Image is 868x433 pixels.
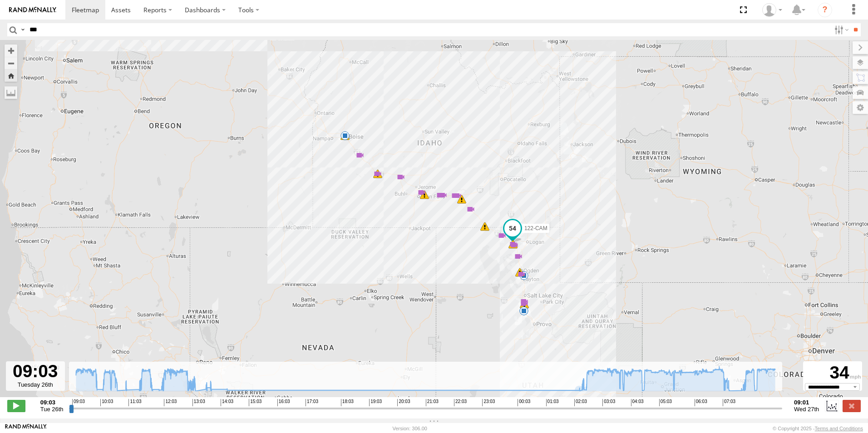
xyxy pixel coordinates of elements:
span: 19:03 [369,399,382,406]
span: 01:03 [546,399,559,406]
label: Map Settings [853,101,868,114]
span: 06:03 [695,399,707,406]
span: 22:03 [454,399,467,406]
img: rand-logo.svg [9,7,56,13]
span: 07:03 [723,399,735,406]
span: 21:03 [426,399,439,406]
div: 6 [480,222,489,231]
span: 16:03 [277,399,290,406]
span: Tue 26th Aug 2025 [40,406,64,413]
span: 03:03 [602,399,615,406]
label: Search Query [19,23,26,36]
div: Keith Washburn [759,3,785,17]
span: 122-CAM [524,225,547,231]
span: 11:03 [128,399,141,406]
div: 27 [515,268,524,277]
button: Zoom in [5,44,17,57]
span: 12:03 [164,399,177,406]
a: Terms and Conditions [815,426,863,431]
label: Measure [5,86,17,99]
span: 10:03 [100,399,113,406]
strong: 09:01 [794,399,819,406]
i: ? [818,3,832,17]
strong: 09:03 [40,399,64,406]
button: Zoom Home [5,69,17,82]
span: 14:03 [221,399,233,406]
span: 18:03 [341,399,354,406]
label: Search Filter Options [831,23,850,36]
span: 00:03 [518,399,530,406]
span: 23:03 [482,399,495,406]
div: 14 [508,240,518,249]
button: Zoom out [5,57,17,69]
span: 02:03 [574,399,587,406]
span: 13:03 [192,399,205,406]
span: 17:03 [306,399,318,406]
span: 15:03 [249,399,261,406]
label: Close [843,400,861,412]
label: Play/Stop [7,400,25,412]
div: 9 [517,270,526,279]
span: 05:03 [659,399,672,406]
span: 20:03 [397,399,410,406]
div: Version: 306.00 [393,426,427,431]
a: Visit our Website [5,424,47,433]
div: 34 [804,363,861,383]
div: © Copyright 2025 - [773,426,863,431]
span: 09:03 [72,399,85,406]
span: Wed 27th Aug 2025 [794,406,819,413]
span: 04:03 [631,399,644,406]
